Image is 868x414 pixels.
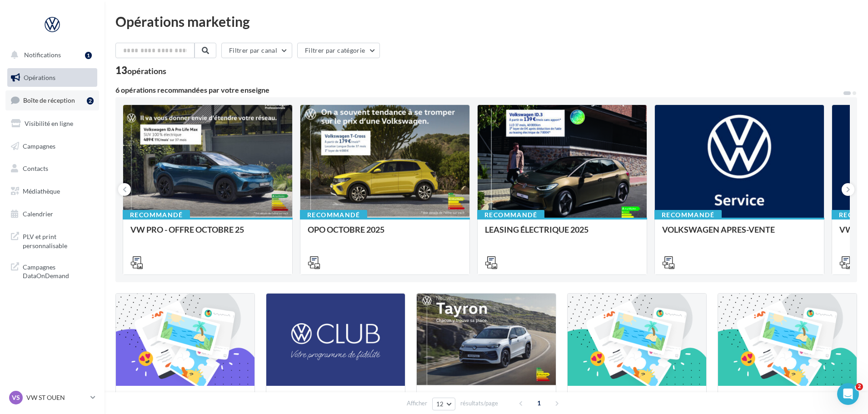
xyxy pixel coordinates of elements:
a: PLV et print personnalisable [5,227,99,254]
span: Calendrier [23,210,53,218]
a: Opérations [5,68,99,87]
div: OPO OCTOBRE 2025 [308,225,462,243]
a: Campagnes [5,137,99,156]
span: 1 [532,396,546,410]
span: résultats/page [460,399,498,408]
a: Contacts [5,159,99,178]
a: Visibilité en ligne [5,114,99,133]
button: Notifications 1 [5,45,95,65]
button: Filtrer par catégorie [297,43,380,58]
div: 2 [87,97,94,105]
span: 2 [856,383,863,390]
span: Afficher [407,399,427,408]
iframe: Intercom live chat [837,383,859,405]
span: Notifications [24,51,61,59]
span: Visibilité en ligne [25,120,73,127]
div: 1 [85,52,92,59]
p: VW ST OUEN [26,393,87,402]
div: Recommandé [123,210,190,220]
div: Recommandé [300,210,367,220]
span: Contacts [23,165,48,172]
button: Filtrer par canal [221,43,292,58]
button: 12 [432,398,455,410]
span: Campagnes DataOnDemand [23,261,94,280]
div: LEASING ÉLECTRIQUE 2025 [485,225,639,243]
div: VOLKSWAGEN APRES-VENTE [662,225,817,243]
div: Recommandé [654,210,722,220]
span: PLV et print personnalisable [23,230,94,250]
div: opérations [127,67,166,75]
span: 12 [436,400,444,408]
a: VS VW ST OUEN [7,389,97,406]
span: Campagnes [23,142,55,150]
div: 13 [115,65,166,75]
span: Boîte de réception [23,96,75,104]
div: 6 opérations recommandées par votre enseigne [115,86,843,94]
a: Boîte de réception2 [5,90,99,110]
span: Opérations [24,74,55,81]
a: Campagnes DataOnDemand [5,257,99,284]
span: Médiathèque [23,187,60,195]
div: VW PRO - OFFRE OCTOBRE 25 [130,225,285,243]
a: Médiathèque [5,182,99,201]
div: Opérations marketing [115,15,857,28]
a: Calendrier [5,205,99,224]
span: VS [12,393,20,402]
div: Recommandé [477,210,544,220]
